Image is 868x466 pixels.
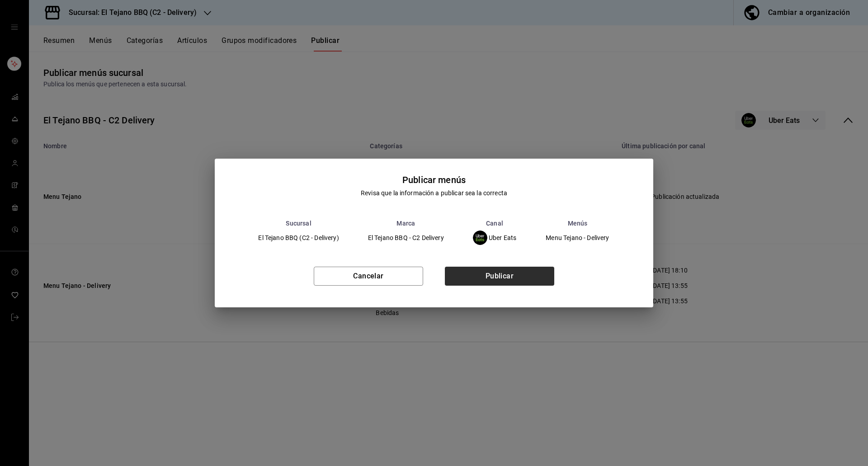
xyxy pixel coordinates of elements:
th: Sucursal [244,220,353,227]
td: El Tejano BBQ (C2 - Delivery) [244,227,353,249]
div: Publicar menús [402,173,466,187]
span: Menu Tejano - Delivery [546,235,609,241]
button: Cancelar [314,267,423,286]
th: Canal [458,220,531,227]
td: El Tejano BBQ - C2 Delivery [354,227,458,249]
div: Revisa que la información a publicar sea la correcta [361,188,507,198]
th: Menús [531,220,624,227]
th: Marca [354,220,458,227]
button: Publicar [445,267,554,286]
div: Uber Eats [473,231,517,245]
